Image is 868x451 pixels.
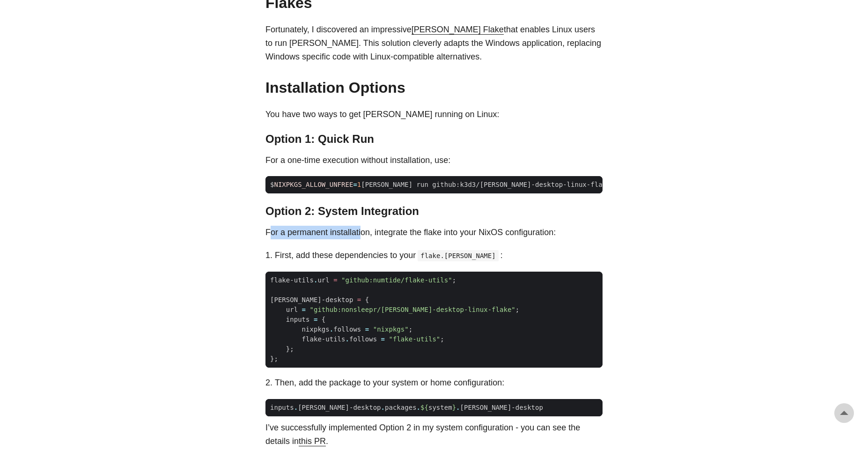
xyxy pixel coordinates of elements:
[365,325,369,333] span: =
[302,325,330,333] span: nixpkgs
[265,108,603,121] p: You have two ways to get [PERSON_NAME] running on Linux:
[265,226,603,239] p: For a permanent installation, integrate the flake into your NixOS configuration:
[265,205,603,218] h3: Option 2: System Integration
[322,316,325,323] span: {
[286,316,310,323] span: inputs
[299,436,326,446] a: this PR
[365,296,369,303] span: {
[460,404,543,411] span: [PERSON_NAME]-desktop
[314,276,317,284] span: .
[418,250,499,261] code: flake.[PERSON_NAME]
[381,404,385,411] span: .
[420,404,428,411] span: ${
[314,316,317,323] span: =
[357,181,361,188] span: 1
[381,335,385,343] span: =
[349,335,377,343] span: follows
[298,404,381,411] span: [PERSON_NAME]-desktop
[346,335,349,343] span: .
[389,335,440,343] span: "flake-utils"
[428,404,452,411] span: system
[286,345,294,353] span: };
[333,325,361,333] span: follows
[265,180,651,190] span: $ [PERSON_NAME] run github:k3d3/[PERSON_NAME]-desktop-linux-flake --impure
[275,249,603,262] li: First, add these dependencies to your :
[265,421,603,448] p: I’ve successfully implemented Option 2 in my system configuration - you can see the details in .
[515,306,519,313] span: ;
[330,325,333,333] span: .
[417,404,420,411] span: .
[373,325,409,333] span: "nixpkgs"
[452,404,456,411] span: }
[333,276,337,284] span: =
[353,181,357,188] span: =
[265,133,603,146] h3: Option 1: Quick Run
[341,276,452,284] span: "github:numtide/flake-utils"
[834,403,854,423] a: go to top
[412,25,504,34] a: [PERSON_NAME] Flake
[270,404,294,411] span: inputs
[286,306,298,313] span: url
[265,79,603,96] h2: Installation Options
[302,306,306,313] span: =
[310,306,515,313] span: "github:nonsleepr/[PERSON_NAME]-desktop-linux-flake"
[265,154,603,167] p: For a one-time execution without installation, use:
[270,276,314,284] span: flake-utils
[409,325,412,333] span: ;
[440,335,444,343] span: ;
[456,404,460,411] span: .
[270,355,278,362] span: };
[294,404,298,411] span: .
[274,181,353,188] span: NIXPKGS_ALLOW_UNFREE
[452,276,456,284] span: ;
[302,335,346,343] span: flake-utils
[265,23,603,63] p: Fortunately, I discovered an impressive that enables Linux users to run [PERSON_NAME]. This solut...
[275,376,603,390] li: Then, add the package to your system or home configuration:
[317,276,329,284] span: url
[357,296,361,303] span: =
[385,404,417,411] span: packages
[270,296,353,303] span: [PERSON_NAME]-desktop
